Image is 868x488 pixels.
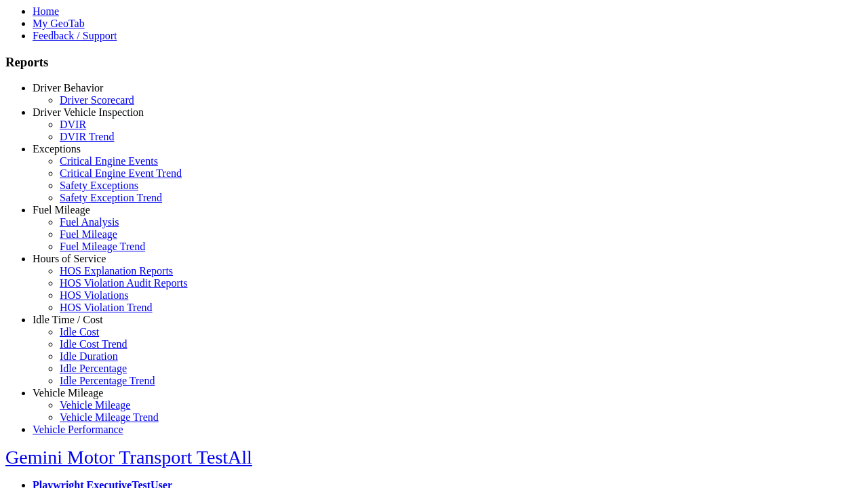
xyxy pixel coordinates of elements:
a: Hours of Service [33,253,106,264]
a: Home [33,5,59,17]
a: Driver Vehicle Inspection [33,106,144,118]
a: Fuel Mileage [60,228,117,240]
a: HOS Explanation Reports [60,265,173,277]
a: Idle Cost Trend [60,338,127,350]
a: Feedback / Support [33,30,117,41]
a: Driver Behavior [33,82,103,94]
a: Fuel Analysis [60,216,119,228]
a: Idle Percentage Trend [60,375,155,386]
a: Idle Cost [60,326,99,338]
a: Critical Engine Events [60,155,158,167]
a: Driver Scorecard [60,94,134,106]
a: DVIR [60,119,86,130]
a: Critical Engine Event Trend [60,167,182,179]
a: Idle Percentage [60,363,127,374]
a: Safety Exceptions [60,180,138,191]
a: DVIR Trend [60,131,114,142]
a: Vehicle Mileage Trend [60,411,159,423]
a: Vehicle Performance [33,424,123,435]
a: Idle Time / Cost [33,314,103,325]
a: Vehicle Mileage [33,387,103,399]
a: Fuel Mileage Trend [60,241,145,252]
a: My GeoTab [33,18,85,29]
h3: Reports [5,55,863,70]
a: Safety Exception Trend [60,192,162,203]
a: HOS Violations [60,289,128,301]
a: Vehicle Mileage [60,399,130,411]
a: HOS Violation Trend [60,302,153,313]
a: HOS Violation Audit Reports [60,277,188,289]
a: Idle Duration [60,350,118,362]
a: Gemini Motor Transport TestAll [5,447,252,468]
a: Exceptions [33,143,81,155]
a: Fuel Mileage [33,204,90,216]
